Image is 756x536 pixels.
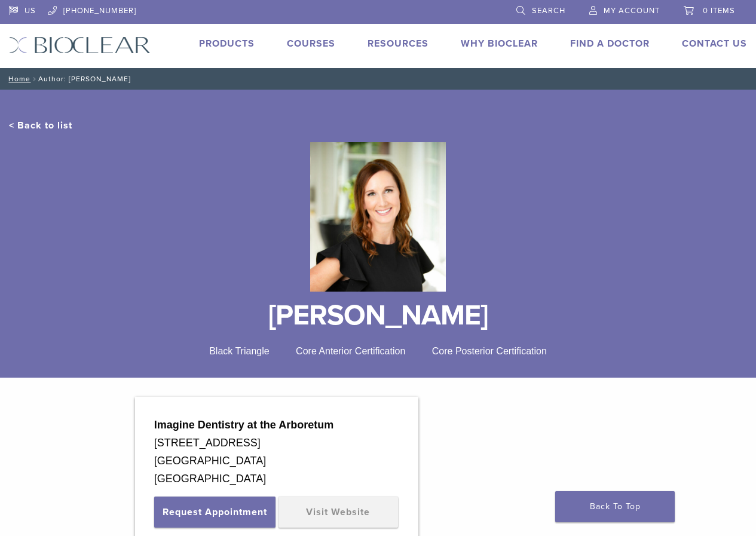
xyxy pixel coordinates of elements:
button: Request Appointment [154,497,276,528]
a: Visit Website [278,497,398,528]
span: Search [532,6,565,16]
a: < Back to list [9,120,72,131]
a: Home [5,75,30,83]
a: Back To Top [555,491,675,522]
span: 0 items [703,6,735,16]
span: My Account [604,6,660,16]
strong: Imagine Dentistry at the Arboretum [154,419,333,431]
span: / [30,76,38,82]
a: Contact Us [682,38,747,50]
span: Core Posterior Certification [432,346,547,356]
span: Black Triangle [209,346,270,356]
div: [GEOGRAPHIC_DATA] [GEOGRAPHIC_DATA] [154,452,399,488]
a: Find A Doctor [570,38,650,50]
div: [STREET_ADDRESS] [154,434,399,452]
a: Products [199,38,255,50]
img: Bioclear [9,36,151,54]
img: Bioclear [310,142,446,292]
a: Resources [368,38,428,50]
a: Courses [287,38,335,50]
span: Core Anterior Certification [296,346,405,356]
h1: [PERSON_NAME] [9,301,747,330]
a: Why Bioclear [461,38,538,50]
